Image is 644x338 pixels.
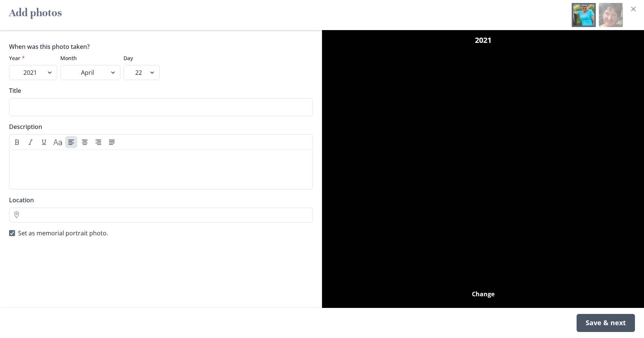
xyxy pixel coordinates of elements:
span: 2021 [475,35,491,46]
label: Title [9,86,308,95]
span: Set as memorial portrait photo. [18,229,108,238]
button: Close [627,3,639,15]
select: Month [60,65,121,80]
button: Underline [38,136,50,148]
button: Bold [11,136,23,148]
legend: When was this photo taken? [9,42,90,51]
select: Day [124,65,160,80]
label: Description [9,122,308,131]
button: Align justify [106,136,118,148]
button: Align left [65,136,77,148]
h2: Add photos [9,3,62,27]
button: Align right [92,136,104,148]
label: Day [124,54,155,62]
label: Month [60,54,116,62]
button: Heading [52,136,64,148]
button: Change [466,287,501,302]
label: Location [9,196,308,205]
label: Year [9,54,53,62]
button: Align center [79,136,91,148]
div: Save & next [577,314,635,332]
button: Italic [24,136,37,148]
img: Photo [325,30,641,308]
